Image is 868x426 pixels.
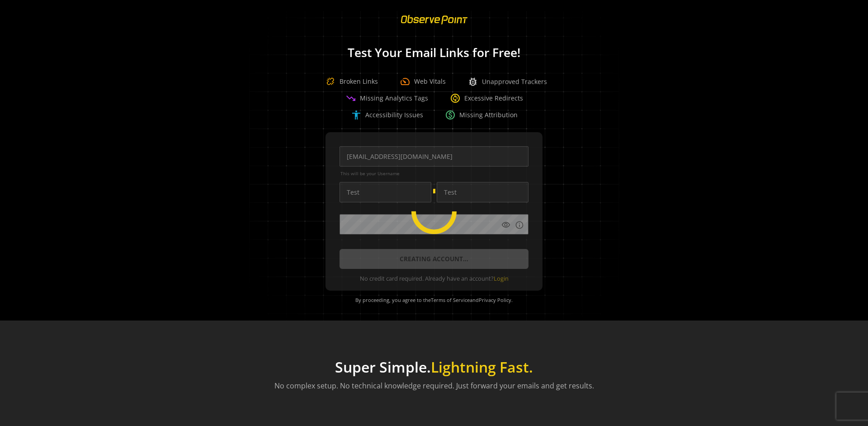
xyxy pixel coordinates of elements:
[321,72,340,91] img: Broken Link
[274,380,594,391] p: No complex setup. No technical knowledge required. Just forward your emails and get results.
[450,93,523,104] div: Excessive Redirects
[400,76,410,87] span: speed
[431,297,470,303] a: Terms of Service
[395,21,473,29] a: ObservePoint Homepage
[235,46,633,59] h1: Test Your Email Links for Free!
[345,93,428,104] div: Missing Analytics Tags
[274,359,594,376] h1: Super Simple.
[445,110,518,120] div: Missing Attribution
[467,76,547,87] div: Unapproved Trackers
[351,110,362,120] span: accessibility
[479,297,511,303] a: Privacy Policy
[321,72,378,91] div: Broken Links
[345,93,356,104] span: trending_down
[467,76,478,87] span: bug_report
[400,76,446,87] div: Web Vitals
[450,93,461,104] span: change_circle
[431,357,533,377] span: Lightning Fast.
[351,110,423,120] div: Accessibility Issues
[445,110,456,120] span: paid
[337,291,531,310] div: By proceeding, you agree to the and .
